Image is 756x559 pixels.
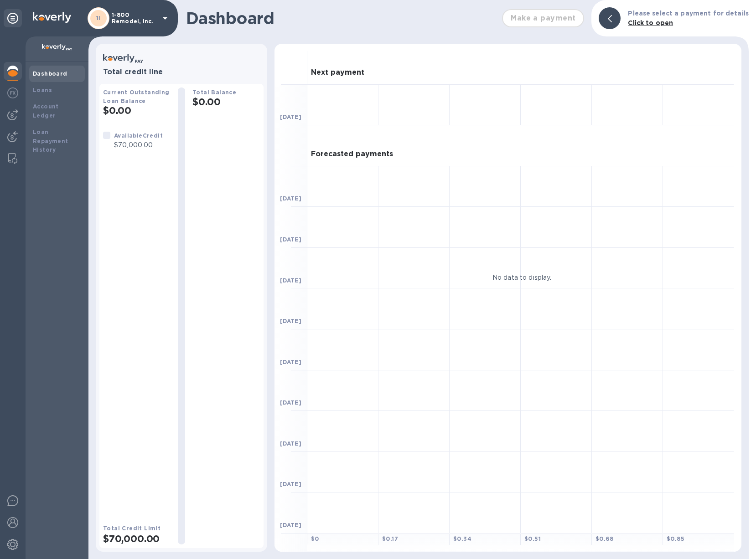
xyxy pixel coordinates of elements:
[280,440,301,447] b: [DATE]
[280,318,301,324] b: [DATE]
[33,128,68,154] b: Loan Repayment History
[628,10,749,17] b: Please select a payment for details
[524,535,541,542] b: $ 0.51
[33,87,52,93] b: Loans
[311,68,364,77] h3: Next payment
[186,9,497,28] h1: Dashboard
[103,533,171,544] h2: $70,000.00
[382,535,398,542] b: $ 0.17
[114,132,163,139] b: Available Credit
[103,105,171,116] h2: $0.00
[103,525,161,532] b: Total Credit Limit
[280,359,301,365] b: [DATE]
[103,68,260,77] h3: Total credit line
[280,481,301,487] b: [DATE]
[96,15,101,21] b: 1I
[492,272,552,282] p: No data to display.
[33,12,71,23] img: Logo
[628,19,673,26] b: Click to open
[280,236,301,243] b: [DATE]
[33,103,59,119] b: Account Ledger
[280,195,301,202] b: [DATE]
[311,535,319,542] b: $ 0
[4,9,22,27] div: Unpin categories
[103,89,170,104] b: Current Outstanding Loan Balance
[112,12,157,25] p: 1-800 Remodel, Inc.
[453,535,471,542] b: $ 0.34
[311,150,393,159] h3: Forecasted payments
[280,522,301,528] b: [DATE]
[595,535,613,542] b: $ 0.68
[280,399,301,406] b: [DATE]
[192,89,236,96] b: Total Balance
[280,113,301,120] b: [DATE]
[667,535,684,542] b: $ 0.85
[192,96,260,108] h2: $0.00
[7,87,18,98] img: Foreign exchange
[33,70,67,77] b: Dashboard
[114,140,163,150] p: $70,000.00
[280,277,301,284] b: [DATE]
